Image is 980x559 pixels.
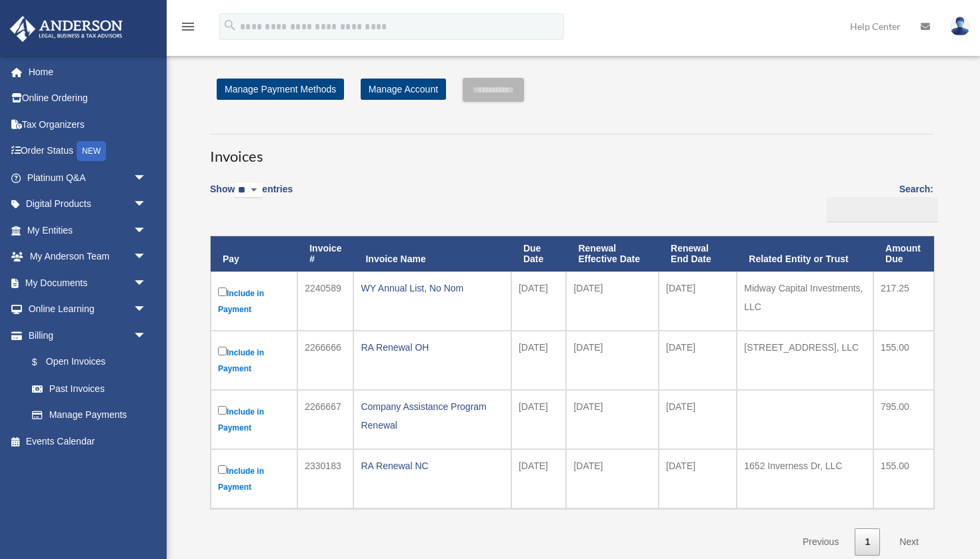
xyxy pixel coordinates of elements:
[218,406,227,415] input: Include in Payment
[659,272,737,331] td: [DATE]
[659,236,737,272] th: Renewal End Date: activate to sort column ascending
[9,164,167,191] a: Platinum Q&Aarrow_drop_down
[361,79,446,100] a: Manage Account
[827,197,938,222] input: Search:
[737,236,873,272] th: Related Entity or Trust: activate to sort column ascending
[133,244,160,271] span: arrow_drop_down
[211,236,297,272] th: Pay: activate to sort column descending
[9,111,167,138] a: Tax Organizers
[889,528,929,556] a: Next
[218,285,290,317] label: Include in Payment
[77,141,106,161] div: NEW
[9,296,167,323] a: Online Learningarrow_drop_down
[9,428,167,455] a: Events Calendar
[873,390,934,449] td: 795.00
[218,403,290,436] label: Include in Payment
[566,449,659,508] td: [DATE]
[511,236,567,272] th: Due Date: activate to sort column ascending
[873,272,934,331] td: 217.25
[19,349,153,376] a: $Open Invoices
[218,344,290,377] label: Include in Payment
[218,463,290,495] label: Include in Payment
[9,322,160,349] a: Billingarrow_drop_down
[133,322,160,349] span: arrow_drop_down
[9,59,167,85] a: Home
[9,191,167,218] a: Digital Productsarrow_drop_down
[511,449,567,508] td: [DATE]
[566,272,659,331] td: [DATE]
[9,270,167,296] a: My Documentsarrow_drop_down
[361,397,503,435] div: Company Assistance Program Renewal
[511,272,567,331] td: [DATE]
[180,23,196,35] a: menu
[9,217,167,244] a: My Entitiesarrow_drop_down
[180,19,196,35] i: menu
[566,331,659,390] td: [DATE]
[297,390,353,449] td: 2266667
[353,236,511,272] th: Invoice Name: activate to sort column ascending
[133,296,160,323] span: arrow_drop_down
[133,270,160,297] span: arrow_drop_down
[133,217,160,244] span: arrow_drop_down
[235,183,262,198] select: Showentries
[6,16,127,42] img: Anderson Advisors Platinum Portal
[737,272,873,331] td: Midway Capital Investments, LLC
[737,331,873,390] td: [STREET_ADDRESS], LLC
[297,272,353,331] td: 2240589
[133,164,160,192] span: arrow_drop_down
[223,18,237,33] i: search
[950,17,970,36] img: User Pic
[218,465,227,474] input: Include in Payment
[793,528,849,556] a: Previous
[511,390,567,449] td: [DATE]
[659,449,737,508] td: [DATE]
[218,287,227,296] input: Include in Payment
[361,279,503,297] div: WY Annual List, No Nom
[210,181,293,212] label: Show entries
[361,338,503,357] div: RA Renewal OH
[133,191,160,218] span: arrow_drop_down
[855,528,880,556] a: 1
[217,79,344,100] a: Manage Payment Methods
[218,347,227,355] input: Include in Payment
[297,331,353,390] td: 2266666
[19,402,160,429] a: Manage Payments
[659,331,737,390] td: [DATE]
[9,85,167,112] a: Online Ordering
[511,331,567,390] td: [DATE]
[9,138,167,165] a: Order StatusNEW
[9,244,167,270] a: My Anderson Teamarrow_drop_down
[297,449,353,508] td: 2330183
[873,331,934,390] td: 155.00
[873,236,934,272] th: Amount Due: activate to sort column ascending
[297,236,353,272] th: Invoice #: activate to sort column ascending
[566,236,659,272] th: Renewal Effective Date: activate to sort column ascending
[361,457,503,475] div: RA Renewal NC
[873,449,934,508] td: 155.00
[566,390,659,449] td: [DATE]
[659,390,737,449] td: [DATE]
[19,375,160,402] a: Past Invoices
[737,449,873,508] td: 1652 Inverness Dr, LLC
[39,354,46,371] span: $
[822,181,933,222] label: Search:
[210,134,933,167] h3: Invoices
